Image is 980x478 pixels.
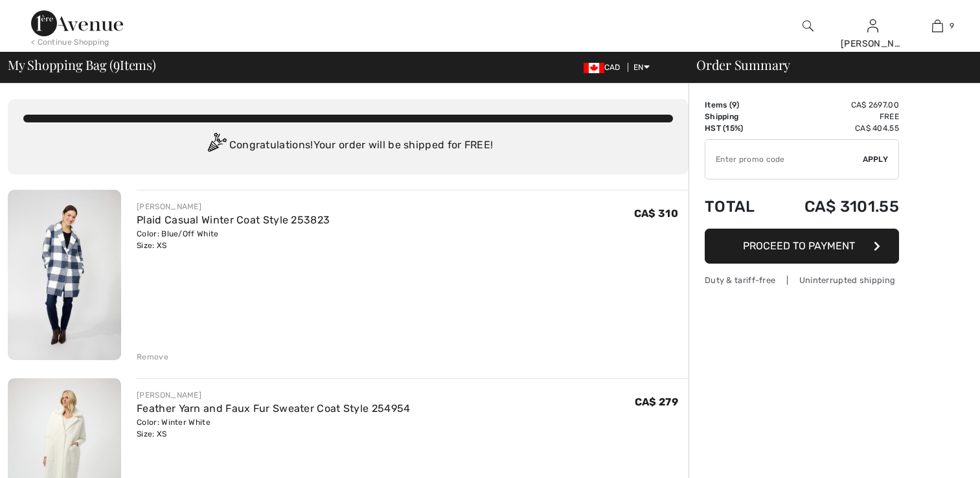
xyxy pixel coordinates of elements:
a: Plaid Casual Winter Coat Style 253823 [137,214,330,226]
span: EN [633,63,650,72]
span: CA$ 310 [634,207,678,220]
span: 9 [732,100,736,109]
input: Promo code [705,140,863,179]
span: Proceed to Payment [743,240,855,252]
a: Feather Yarn and Faux Fur Sweater Coat Style 254954 [137,402,410,415]
img: Plaid Casual Winter Coat Style 253823 [8,190,121,360]
img: My Bag [932,18,943,34]
div: Color: Winter White Size: XS [137,416,410,440]
img: My Info [867,18,878,34]
img: search the website [803,18,814,34]
div: [PERSON_NAME] [137,389,410,401]
div: Congratulations! Your order will be shipped for FREE! [23,133,673,159]
td: CA$ 2697.00 [772,99,899,111]
img: 1ère Avenue [31,10,123,36]
td: Total [705,185,772,229]
div: Color: Blue/Off White Size: XS [137,228,330,251]
div: Remove [137,351,168,363]
td: HST (15%) [705,122,772,134]
td: Free [772,111,899,122]
td: CA$ 404.55 [772,122,899,134]
div: [PERSON_NAME] [841,37,904,51]
span: 9 [113,55,120,72]
a: Sign In [867,19,878,32]
img: Congratulation2.svg [203,133,229,159]
div: Order Summary [681,58,972,71]
div: < Continue Shopping [31,36,109,48]
span: Apply [863,154,889,165]
td: CA$ 3101.55 [772,185,899,229]
a: 9 [906,18,969,34]
div: [PERSON_NAME] [137,201,330,212]
span: 9 [950,20,954,32]
iframe: Opens a widget where you can find more information [897,439,967,472]
img: Canadian Dollar [584,63,604,73]
td: Shipping [705,111,772,122]
span: CA$ 279 [635,396,678,408]
span: CAD [584,63,626,72]
button: Proceed to Payment [705,229,899,264]
td: Items ( ) [705,99,772,111]
div: Duty & tariff-free | Uninterrupted shipping [705,274,899,286]
span: My Shopping Bag ( Items) [8,58,156,71]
